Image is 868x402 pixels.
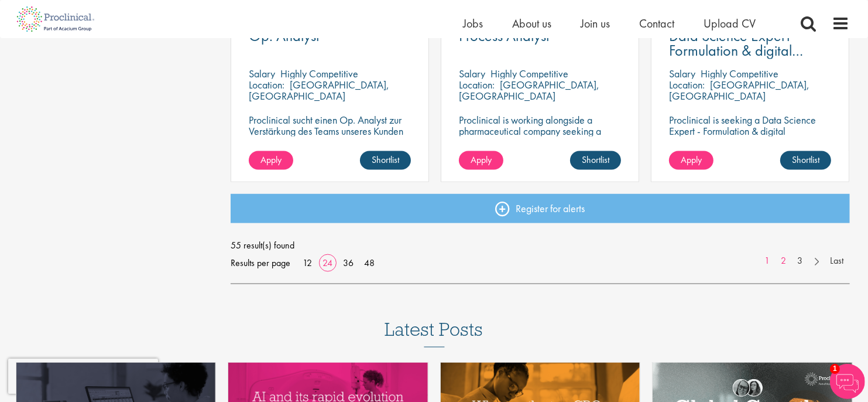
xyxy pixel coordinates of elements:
span: 55 result(s) found [231,237,850,254]
span: Results per page [231,254,290,272]
a: Shortlist [780,151,831,170]
a: Apply [459,151,503,170]
img: Chatbot [830,364,865,399]
a: Op. Analyst [249,29,411,43]
p: [GEOGRAPHIC_DATA], [GEOGRAPHIC_DATA] [669,78,809,103]
p: Proclinical sucht einen Op. Analyst zur Verstärkung des Teams unseres Kunden in der [GEOGRAPHIC_D... [249,114,411,148]
p: Highly Competitive [701,67,778,80]
a: Data Science Expert - Formulation & digital transformation [669,29,831,58]
a: 1 [759,254,776,268]
a: 2 [776,254,792,268]
p: [GEOGRAPHIC_DATA], [GEOGRAPHIC_DATA] [459,78,599,103]
span: Location: [459,78,495,91]
span: Data Science Expert - Formulation & digital transformation [669,26,803,75]
span: Salary [669,67,695,80]
p: Proclinical is working alongside a pharmaceutical company seeking a Process Analyst to join their... [459,114,621,159]
span: 1 [830,364,840,374]
span: Location: [669,78,705,91]
a: 48 [360,257,379,269]
iframe: reCAPTCHA [8,359,158,394]
a: About us [513,16,552,31]
a: Register for alerts [231,194,850,223]
a: Jobs [464,16,483,31]
p: Highly Competitive [490,67,568,80]
a: 24 [318,257,337,269]
span: Salary [249,67,275,80]
a: 36 [339,257,358,269]
p: Highly Competitive [280,67,358,80]
a: Apply [249,151,293,170]
span: Apply [681,154,702,166]
a: Apply [669,151,713,170]
p: Proclinical is seeking a Data Science Expert - Formulation & digital transformation to support di... [669,114,831,170]
a: Shortlist [570,151,621,170]
p: [GEOGRAPHIC_DATA], [GEOGRAPHIC_DATA] [249,78,389,103]
a: Upload CV [704,16,756,31]
span: Salary [459,67,485,80]
a: Contact [640,16,675,31]
a: 12 [299,257,316,269]
span: Location: [249,78,284,91]
a: Join us [581,16,610,31]
span: Apply [471,154,492,166]
span: Apply [260,154,282,166]
a: Process Analyst [459,29,621,43]
h3: Latest Posts [385,319,483,348]
a: 3 [792,254,809,268]
a: Shortlist [360,151,411,170]
a: Last [825,254,850,268]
